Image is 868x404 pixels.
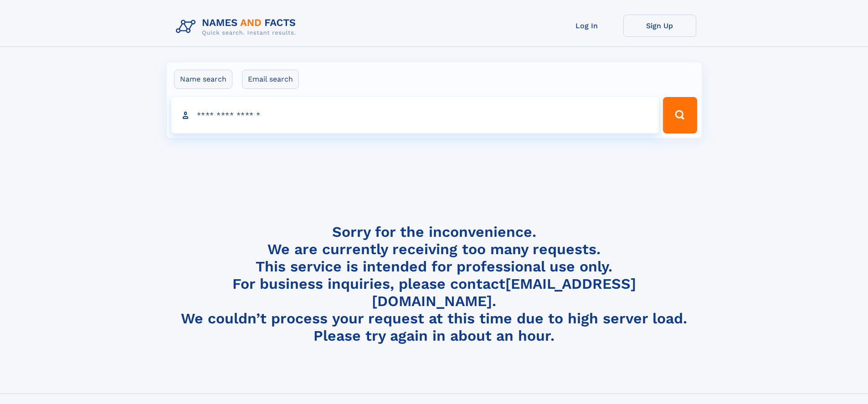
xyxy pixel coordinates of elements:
[171,97,659,133] input: search input
[623,15,696,37] a: Sign Up
[174,70,232,89] label: Name search
[242,70,299,89] label: Email search
[172,15,303,39] img: Logo Names and Facts
[172,223,696,345] h4: Sorry for the inconvenience. We are currently receiving too many requests. This service is intend...
[372,275,636,310] a: [EMAIL_ADDRESS][DOMAIN_NAME]
[550,15,623,37] a: Log In
[663,97,697,133] button: Search Button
